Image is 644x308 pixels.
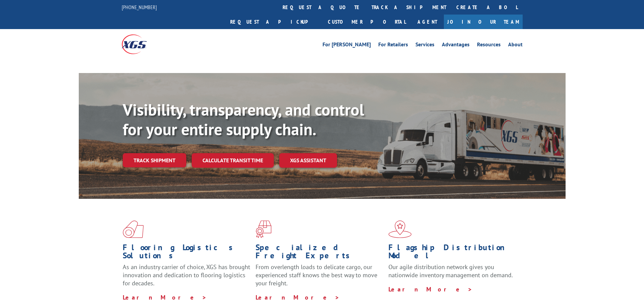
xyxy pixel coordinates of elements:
[411,15,444,29] a: Agent
[508,42,523,49] a: About
[256,243,383,263] h1: Specialized Freight Experts
[123,263,250,287] span: As an industry carrier of choice, XGS has brought innovation and dedication to flooring logistics...
[378,42,408,49] a: For Retailers
[279,153,337,168] a: XGS ASSISTANT
[123,153,186,167] a: Track shipment
[442,42,470,49] a: Advantages
[192,153,274,168] a: Calculate transit time
[388,243,516,263] h1: Flagship Distribution Model
[388,263,513,279] span: Our agile distribution network gives you nationwide inventory management on demand.
[388,285,473,293] a: Learn More >
[256,263,383,293] p: From overlength loads to delicate cargo, our experienced staff knows the best way to move your fr...
[123,220,144,238] img: xgs-icon-total-supply-chain-intelligence-red
[122,4,157,10] a: [PHONE_NUMBER]
[388,220,412,238] img: xgs-icon-flagship-distribution-model-red
[444,15,523,29] a: Join Our Team
[123,293,207,301] a: Learn More >
[256,220,271,238] img: xgs-icon-focused-on-flooring-red
[123,99,364,140] b: Visibility, transparency, and control for your entire supply chain.
[225,15,323,29] a: Request a pickup
[256,293,340,301] a: Learn More >
[415,42,434,49] a: Services
[323,42,371,49] a: For [PERSON_NAME]
[123,243,251,263] h1: Flooring Logistics Solutions
[477,42,501,49] a: Resources
[323,15,411,29] a: Customer Portal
